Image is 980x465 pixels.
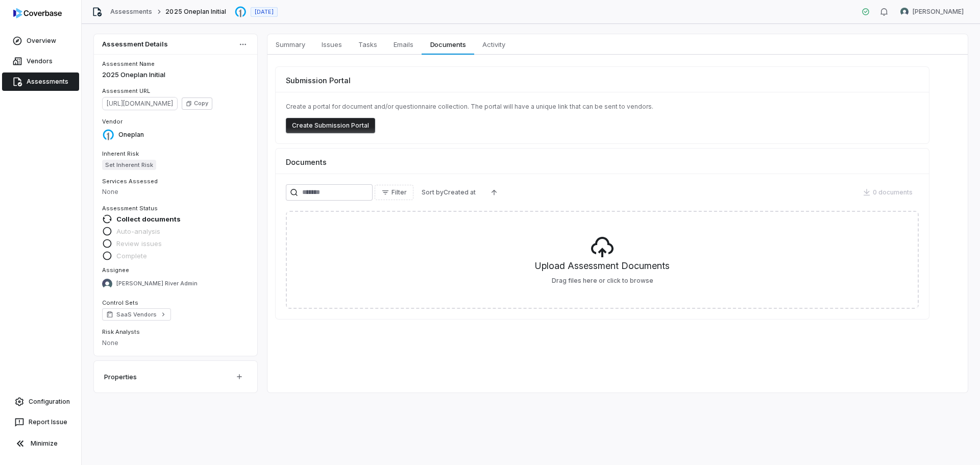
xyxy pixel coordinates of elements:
[426,38,470,51] span: Documents
[116,227,160,236] span: Auto-analysis
[4,413,77,431] button: Report Issue
[490,188,498,197] svg: Ascending
[13,8,62,18] img: logo-D7KZi-bG.svg
[535,259,670,277] h5: Upload Assessment Documents
[102,339,118,347] span: None
[102,97,178,110] span: https://dashboard.coverbase.app/assessments/cbqsrw_58399652ad1d48cb9c3487c39b773f04
[102,205,158,212] span: Assessment Status
[375,185,413,200] button: Filter
[389,38,418,51] span: Emails
[391,188,407,197] span: Filter
[116,239,162,248] span: Review issues
[354,38,381,51] span: Tasks
[4,433,77,454] button: Minimize
[102,266,129,274] span: Assignee
[102,60,155,67] span: Assessment Name
[102,299,138,306] span: Control Sets
[102,70,249,80] p: 2025 Oneplan Initial
[2,72,79,91] a: Assessments
[116,214,181,224] span: Collect documents
[102,160,156,170] span: Set Inherent Risk
[116,310,157,319] span: SaaS Vendors
[286,118,375,133] button: Create Submission Portal
[484,185,504,200] button: Ascending
[102,41,168,47] span: Assessment Details
[255,8,274,16] span: [DATE]
[2,52,79,70] a: Vendors
[165,8,226,16] span: 2025 Oneplan Initial
[900,8,909,16] img: Nate Warner avatar
[913,8,964,16] span: [PERSON_NAME]
[102,178,158,185] span: Services Assessed
[182,97,212,110] button: Copy
[102,118,122,125] span: Vendor
[99,124,147,145] button: https://oneplan.ai/Oneplan
[102,87,150,94] span: Assessment URL
[116,251,147,260] span: Complete
[286,75,351,86] span: Submission Portal
[2,32,79,50] a: Overview
[102,188,118,195] span: None
[4,393,77,411] a: Configuration
[415,185,482,200] button: Sort byCreated at
[478,38,509,51] span: Activity
[102,150,139,157] span: Inherent Risk
[110,8,152,16] a: Assessments
[552,277,653,285] label: Drag files here or click to browse
[272,38,309,51] span: Summary
[286,103,919,111] p: Create a portal for document and/or questionnaire collection. The portal will have a unique link ...
[317,38,346,51] span: Issues
[894,4,970,19] button: Nate Warner avatar[PERSON_NAME]
[286,157,327,167] span: Documents
[102,308,171,321] a: SaaS Vendors
[102,328,140,335] span: Risk Analysts
[118,131,144,139] span: Oneplan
